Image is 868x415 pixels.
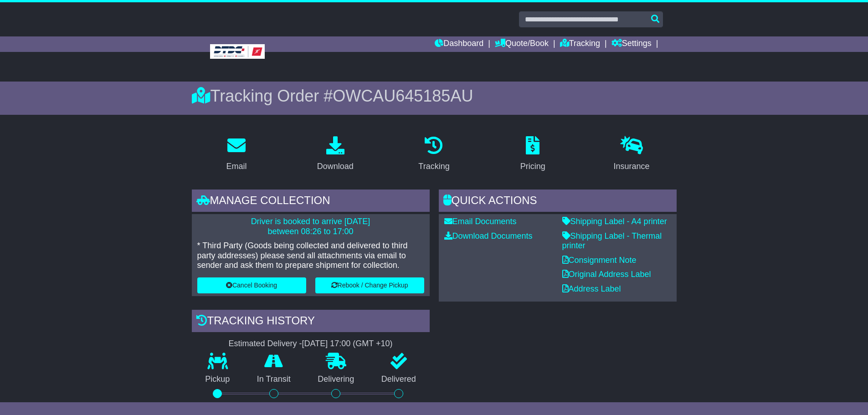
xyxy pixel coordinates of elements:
[495,36,549,52] a: Quote/Book
[311,133,360,176] a: Download
[614,160,650,173] div: Insurance
[333,87,473,105] span: OWCAU645185AU
[197,241,424,271] p: * Third Party (Goods being collected and delivered to third party addresses) please send all atta...
[192,190,430,214] div: Manage collection
[197,277,306,293] button: Cancel Booking
[192,310,430,334] div: Tracking history
[560,36,600,52] a: Tracking
[192,86,677,106] div: Tracking Order #
[608,133,656,176] a: Insurance
[439,190,677,214] div: Quick Actions
[243,374,304,384] p: In Transit
[562,217,667,226] a: Shipping Label - A4 printer
[192,374,244,384] p: Pickup
[197,217,424,236] p: Driver is booked to arrive [DATE] between 08:26 to 17:00
[315,277,424,293] button: Rebook / Change Pickup
[444,231,533,241] a: Download Documents
[220,133,252,176] a: Email
[514,133,551,176] a: Pricing
[611,36,652,52] a: Settings
[562,256,637,265] a: Consignment Note
[192,339,430,349] div: Estimated Delivery -
[520,160,545,173] div: Pricing
[317,160,354,173] div: Download
[562,284,621,293] a: Address Label
[562,231,662,251] a: Shipping Label - Thermal printer
[418,160,449,173] div: Tracking
[368,374,430,384] p: Delivered
[304,374,368,384] p: Delivering
[412,133,455,176] a: Tracking
[226,160,247,173] div: Email
[302,339,393,349] div: [DATE] 17:00 (GMT +10)
[435,36,483,52] a: Dashboard
[562,270,651,279] a: Original Address Label
[444,217,517,226] a: Email Documents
